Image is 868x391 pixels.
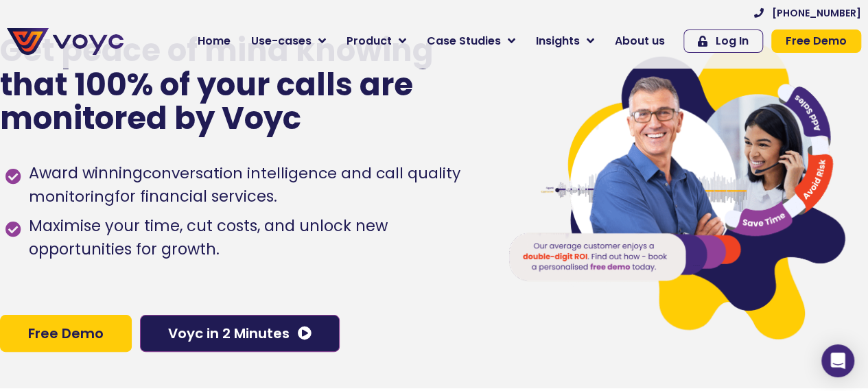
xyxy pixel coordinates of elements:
[754,8,861,18] a: [PHONE_NUMBER]
[336,27,417,55] a: Product
[536,33,580,49] span: Insights
[25,162,481,209] span: Award winning for financial services.
[198,33,231,49] span: Home
[176,111,223,127] span: Job title
[176,55,211,71] span: Phone
[683,29,763,53] a: Log In
[25,215,481,261] span: Maximise your time, cut costs, and unlock new opportunities for growth.
[251,33,312,49] span: Use-cases
[772,8,861,18] span: [PHONE_NUMBER]
[187,27,241,55] a: Home
[771,29,861,53] a: Free Demo
[605,27,675,55] a: About us
[347,33,392,49] span: Product
[716,36,749,47] span: Log In
[29,163,460,207] h1: conversation intelligence and call quality monitoring
[241,27,336,55] a: Use-cases
[821,344,854,377] div: Open Intercom Messenger
[140,315,340,352] a: Voyc in 2 Minutes
[615,33,665,49] span: About us
[7,28,124,55] img: voyc-full-logo
[526,27,605,55] a: Insights
[28,327,104,340] span: Free Demo
[427,33,501,49] span: Case Studies
[786,36,847,47] span: Free Demo
[417,27,526,55] a: Case Studies
[168,327,290,340] span: Voyc in 2 Minutes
